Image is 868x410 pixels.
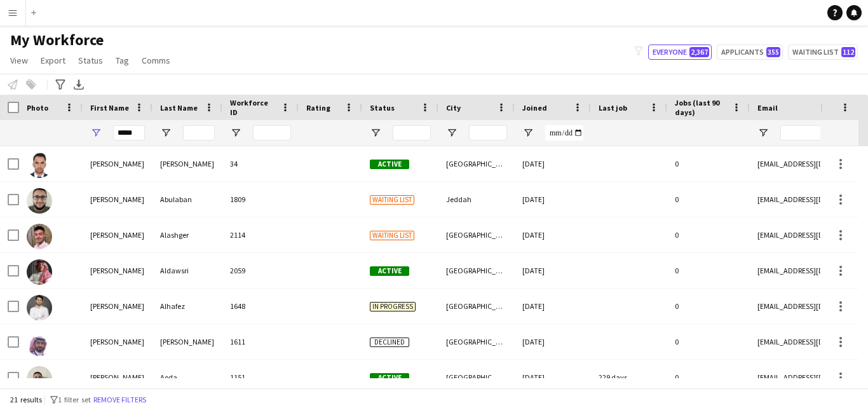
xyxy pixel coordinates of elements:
[153,182,222,217] div: Abulaban
[438,182,515,217] div: Jeddah
[370,231,414,240] span: Waiting list
[5,52,33,69] a: View
[522,127,534,139] button: Open Filter Menu
[83,289,153,324] div: [PERSON_NAME]
[222,324,299,359] div: 1611
[153,324,222,359] div: [PERSON_NAME]
[83,146,153,181] div: [PERSON_NAME]
[222,146,299,181] div: 34
[153,360,222,395] div: Aoda
[153,289,222,324] div: Alhafez
[667,289,750,324] div: 0
[142,55,170,66] span: Comms
[27,331,52,356] img: Ahmad amjad azeem Azeem
[717,44,783,60] button: Applicants355
[515,324,591,359] div: [DATE]
[222,253,299,288] div: 2059
[83,360,153,395] div: [PERSON_NAME]
[648,44,712,60] button: Everyone2,367
[370,338,409,347] span: Declined
[438,146,515,181] div: [GEOGRAPHIC_DATA]
[153,146,222,181] div: [PERSON_NAME]
[222,182,299,217] div: 1809
[667,253,750,288] div: 0
[757,103,778,113] span: Email
[91,393,149,407] button: Remove filters
[153,217,222,252] div: Alashger
[10,55,28,66] span: View
[27,366,52,392] img: Ahmad Aoda
[27,295,52,320] img: Ahmad Alhafez
[667,324,750,359] div: 0
[689,47,709,57] span: 2,367
[370,373,409,383] span: Active
[667,182,750,217] div: 0
[522,103,547,113] span: Joined
[83,324,153,359] div: [PERSON_NAME]
[766,47,780,57] span: 355
[446,127,458,139] button: Open Filter Menu
[83,217,153,252] div: [PERSON_NAME]
[370,195,414,205] span: Waiting list
[41,55,65,66] span: Export
[370,160,409,169] span: Active
[788,44,858,60] button: Waiting list112
[591,360,667,395] div: 229 days
[83,253,153,288] div: [PERSON_NAME]
[27,153,52,178] img: Ahmad Abu Rahma
[667,146,750,181] div: 0
[53,77,68,92] app-action-btn: Advanced filters
[757,127,769,139] button: Open Filter Menu
[111,52,134,69] a: Tag
[78,55,103,66] span: Status
[27,103,48,113] span: Photo
[393,125,431,140] input: Status Filter Input
[27,188,52,214] img: Ahmad Abulaban
[438,289,515,324] div: [GEOGRAPHIC_DATA]
[222,289,299,324] div: 1648
[58,395,91,404] span: 1 filter set
[83,182,153,217] div: [PERSON_NAME]
[370,302,416,311] span: In progress
[675,98,727,117] span: Jobs (last 90 days)
[27,259,52,285] img: Ahmad Aldawsri
[137,52,175,69] a: Comms
[36,52,71,69] a: Export
[222,217,299,252] div: 2114
[370,266,409,276] span: Active
[160,103,198,113] span: Last Name
[515,182,591,217] div: [DATE]
[667,217,750,252] div: 0
[841,47,855,57] span: 112
[306,103,330,113] span: Rating
[230,127,241,139] button: Open Filter Menu
[116,55,129,66] span: Tag
[27,224,52,249] img: Ahmad Alashger
[469,125,507,140] input: City Filter Input
[370,127,381,139] button: Open Filter Menu
[253,125,291,140] input: Workforce ID Filter Input
[230,98,276,117] span: Workforce ID
[90,127,102,139] button: Open Filter Menu
[515,217,591,252] div: [DATE]
[515,360,591,395] div: [DATE]
[73,52,108,69] a: Status
[160,127,172,139] button: Open Filter Menu
[370,103,395,113] span: Status
[222,360,299,395] div: 1151
[10,31,104,50] span: My Workforce
[438,217,515,252] div: [GEOGRAPHIC_DATA]
[153,253,222,288] div: Aldawsri
[515,289,591,324] div: [DATE]
[515,146,591,181] div: [DATE]
[71,77,86,92] app-action-btn: Export XLSX
[515,253,591,288] div: [DATE]
[446,103,461,113] span: City
[183,125,215,140] input: Last Name Filter Input
[599,103,627,113] span: Last job
[438,360,515,395] div: [GEOGRAPHIC_DATA]
[545,125,583,140] input: Joined Filter Input
[667,360,750,395] div: 0
[113,125,145,140] input: First Name Filter Input
[438,253,515,288] div: [GEOGRAPHIC_DATA]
